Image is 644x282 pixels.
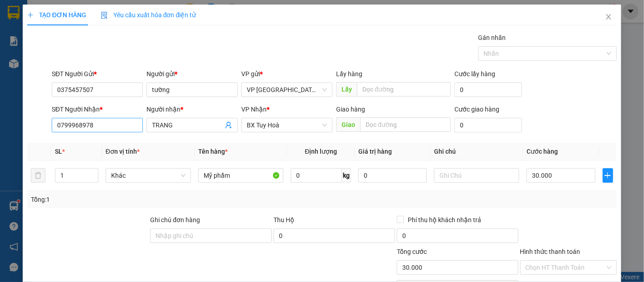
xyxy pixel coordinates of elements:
span: user-add [225,122,232,129]
input: Dọc đường [360,117,451,132]
span: kg [342,168,351,183]
input: Cước lấy hàng [454,83,522,97]
span: VP Nha Trang xe Limousine [247,83,327,97]
button: plus [603,168,614,183]
label: Cước giao hàng [454,106,499,113]
span: Tổng cước [397,248,427,255]
label: Hình thức thanh toán [520,248,581,255]
span: VP Nhận [241,106,267,113]
div: SĐT Người Gửi [52,69,143,79]
button: Close [596,5,621,30]
input: VD: Bàn, Ghế [198,168,283,183]
input: 0 [358,168,427,183]
span: Khác [111,169,185,182]
span: close [605,13,612,20]
span: BX Tuy Hoà [247,118,327,132]
button: delete [31,168,45,183]
span: Đơn vị tính [106,148,140,155]
span: Yêu cầu xuất hóa đơn điện tử [101,11,196,19]
div: Tổng: 1 [31,194,249,204]
span: plus [603,172,613,179]
li: VP VP [GEOGRAPHIC_DATA] xe Limousine [5,49,63,79]
span: environment [63,61,69,67]
span: Giao [336,117,360,132]
div: Người nhận [146,104,238,114]
li: VP BX Vũng Tàu [63,49,121,59]
span: Giá trị hàng [358,148,392,155]
input: Ghi chú đơn hàng [150,229,272,243]
img: icon [101,12,108,19]
span: plus [27,12,34,18]
input: Ghi Chú [434,168,519,183]
li: Cúc Tùng Limousine [5,5,132,39]
input: Cước giao hàng [454,118,522,132]
th: Ghi chú [430,143,523,160]
span: Tên hàng [198,148,228,155]
span: Lấy [336,82,357,97]
span: Giao hàng [336,106,365,113]
div: SĐT Người Nhận [52,104,143,114]
label: Gán nhãn [478,34,506,41]
label: Cước lấy hàng [454,70,495,78]
span: Phí thu hộ khách nhận trả [404,215,485,225]
input: Dọc đường [357,82,451,97]
span: Lấy hàng [336,70,362,78]
label: Ghi chú đơn hàng [150,216,200,224]
span: Thu Hộ [273,216,294,224]
span: TẠO ĐƠN HÀNG [27,11,86,19]
span: SL [55,148,62,155]
div: Người gửi [146,69,238,79]
div: VP gửi [241,69,332,79]
span: Định lượng [305,148,337,155]
b: BXVT [70,60,87,68]
span: Cước hàng [527,148,558,155]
